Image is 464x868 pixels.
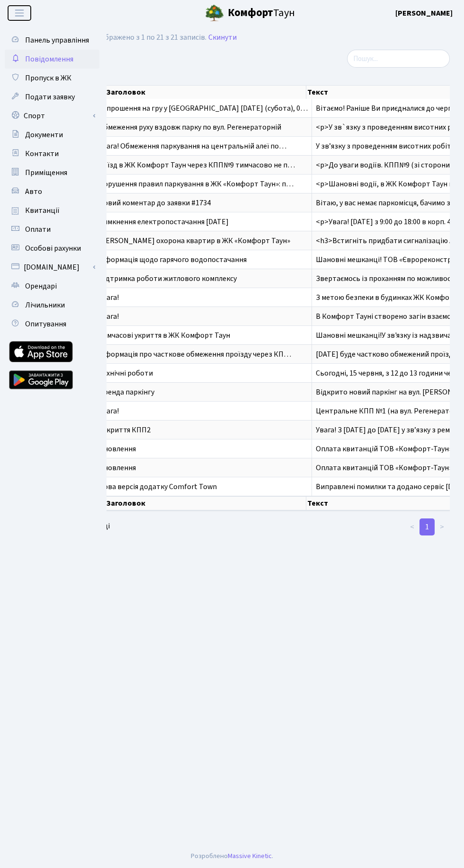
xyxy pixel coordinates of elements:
[98,330,230,341] span: Тимчасові укриття в ЖК Комфорт Таун
[25,224,51,235] span: Оплати
[5,88,99,106] a: Подати заявку
[98,236,290,246] span: [PERSON_NAME] охорона квартир в ЖК «Комфорт Таун»
[98,368,153,378] span: Технічні роботи
[106,496,306,510] th: Заголовок
[25,167,67,178] span: Приміщення
[98,254,247,265] span: Інформація щодо гарячого водопостачання
[5,144,99,163] a: Контакти
[25,186,42,197] span: Авто
[228,5,295,21] span: Таун
[5,296,99,315] a: Лічильники
[98,311,119,322] span: Увага!
[98,179,294,189] span: Порушення правил паркування в ЖК «Комфорт Таун»: п…
[5,182,99,201] a: Авто
[347,50,450,68] input: Пошук...
[98,406,119,416] span: Увага!
[98,349,291,359] span: Інформація про часткове обмеження проїзду через КП…
[98,103,308,114] span: Запрошення на гру у [GEOGRAPHIC_DATA] [DATE] (субота), 0…
[25,54,73,64] span: Повідомлення
[25,130,63,140] span: Документи
[98,273,237,284] span: Підтримка роботи житлового комплексу
[25,205,60,216] span: Квитанції
[5,50,99,69] a: Повідомлення
[98,160,295,170] span: В`їзд в ЖК Комфорт Таун через КПП№9 тимчасово не п…
[98,122,281,132] span: Обмеження руху вздовж парку по вул. Регенераторній
[25,319,66,329] span: Опитування
[98,463,136,473] span: Оновлення
[419,518,435,535] a: 1
[5,277,99,296] a: Орендарі
[5,31,99,50] a: Панель управління
[25,149,59,159] span: Контакти
[191,851,273,861] div: Розроблено .
[5,239,99,258] a: Особові рахунки
[98,217,229,227] span: Вимкнення електропостачання [DATE]
[205,4,224,23] img: logo.png
[98,425,151,435] span: Закриття КПП2
[98,198,211,208] span: Новий коментар до заявки #1734
[98,292,119,303] span: Увага!
[98,141,286,151] span: Увага! Обмеження паркування на центральній алеї по…
[208,33,237,42] a: Скинути
[395,8,453,18] b: [PERSON_NAME]
[395,8,453,19] a: [PERSON_NAME]
[25,281,57,291] span: Орендарі
[98,387,154,397] span: Оренда паркінгу
[5,201,99,220] a: Квитанції
[5,220,99,239] a: Оплати
[98,482,217,492] span: Нова версія додатку Comfort Town
[5,106,99,125] a: Спорт
[5,125,99,144] a: Документи
[25,300,65,310] span: Лічильники
[25,92,75,102] span: Подати заявку
[5,69,99,88] a: Пропуск в ЖК
[8,5,31,21] button: Переключити навігацію
[228,851,272,861] a: Massive Kinetic
[25,243,81,254] span: Особові рахунки
[5,258,99,277] a: [DOMAIN_NAME]
[25,73,71,83] span: Пропуск в ЖК
[5,163,99,182] a: Приміщення
[228,5,273,20] b: Комфорт
[89,33,206,42] div: Відображено з 1 по 21 з 21 записів.
[25,35,89,45] span: Панель управління
[106,86,306,99] th: Заголовок
[98,444,136,454] span: Оновлення
[5,315,99,333] a: Опитування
